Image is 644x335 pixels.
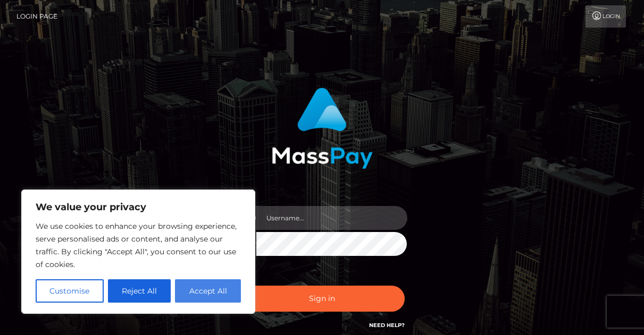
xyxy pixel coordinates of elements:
p: We value your privacy [36,201,241,213]
a: Need Help? [369,322,405,329]
button: Reject All [108,279,171,303]
p: We use cookies to enhance your browsing experience, serve personalised ads or content, and analys... [36,220,241,271]
button: Sign in [240,286,405,312]
div: We value your privacy [21,190,255,314]
input: Username... [256,206,407,230]
button: Accept All [175,279,241,303]
a: Login Page [16,5,57,28]
a: Login [586,5,626,28]
img: MassPay Login [272,88,373,169]
button: Customise [36,279,104,303]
